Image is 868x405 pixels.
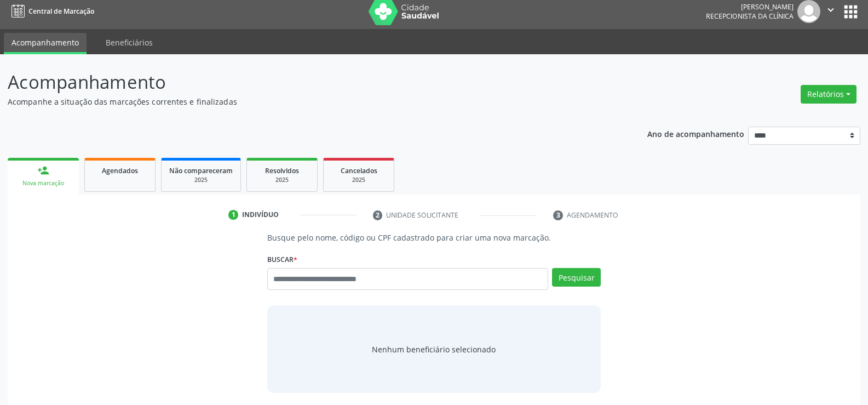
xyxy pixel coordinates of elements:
div: 2025 [331,176,386,184]
div: Nova marcação [15,179,71,187]
span: Agendados [102,166,138,175]
div: person_add [37,164,49,176]
i:  [825,4,837,16]
div: Indivíduo [242,210,279,220]
span: Resolvidos [265,166,299,175]
span: Central de Marcação [28,7,94,16]
button: Pesquisar [552,268,601,287]
div: 2025 [169,176,233,184]
a: Acompanhamento [4,33,87,54]
p: Ano de acompanhamento [647,127,744,140]
div: 1 [228,210,238,220]
p: Busque pelo nome, código ou CPF cadastrado para criar uma nova marcação. [267,232,601,243]
button: apps [841,2,860,21]
span: Não compareceram [169,166,233,175]
span: Recepcionista da clínica [706,12,794,21]
p: Acompanhe a situação das marcações correntes e finalizadas [8,96,605,107]
a: Beneficiários [98,33,160,52]
label: Buscar [267,251,297,268]
div: [PERSON_NAME] [706,2,794,12]
span: Nenhum beneficiário selecionado [372,344,496,355]
button: Relatórios [801,85,856,104]
a: Central de Marcação [8,2,94,20]
span: Cancelados [341,166,377,175]
div: 2025 [255,176,309,184]
p: Acompanhamento [8,69,605,96]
